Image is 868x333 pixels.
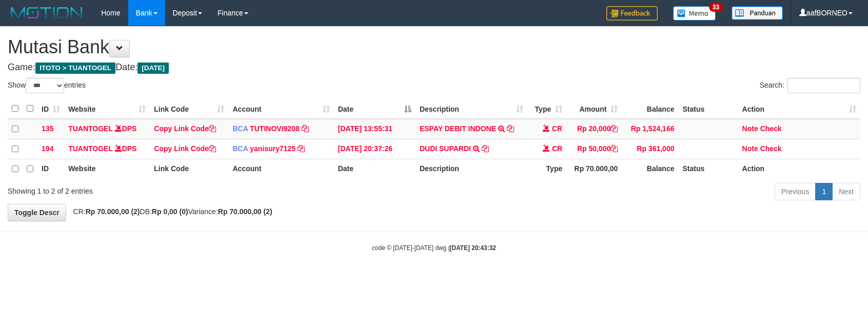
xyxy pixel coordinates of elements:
img: Feedback.jpg [606,6,658,20]
th: Amount: activate to sort column ascending [566,99,622,119]
span: [DATE] [137,63,169,74]
td: Rp 1,524,166 [622,119,678,139]
input: Search: [787,78,860,93]
a: Next [832,183,860,200]
td: DPS [64,139,150,159]
img: Button%20Memo.svg [673,6,716,20]
select: Showentries [26,78,64,93]
th: Type [527,159,566,179]
td: [DATE] 13:55:31 [334,119,416,139]
a: ESPAY DEBIT INDONE [420,124,496,133]
th: Rp 70.000,00 [566,159,622,179]
a: Copy Link Code [154,144,216,153]
strong: [DATE] 20:43:32 [450,244,496,252]
a: Note [742,144,758,153]
th: Action: activate to sort column ascending [738,99,860,119]
span: 33 [709,3,723,12]
h4: Game: Date: [8,63,860,73]
span: BCA [232,124,248,133]
a: TUTINOVI9208 [250,124,299,133]
a: Copy Link Code [154,124,216,133]
a: Copy ESPAY DEBIT INDONE to clipboard [507,124,514,133]
th: Balance [622,99,678,119]
a: Previous [775,183,816,200]
th: Action [738,159,860,179]
strong: Rp 0,00 (0) [152,207,188,216]
a: Toggle Descr [8,204,66,221]
th: Balance [622,159,678,179]
td: [DATE] 20:37:26 [334,139,416,159]
strong: Rp 70.000,00 (2) [218,207,272,216]
label: Search: [760,78,860,93]
a: Copy Rp 20,000 to clipboard [610,124,618,133]
span: 135 [42,124,53,133]
th: Description [416,159,527,179]
strong: Rp 70.000,00 (2) [86,207,140,216]
a: Copy TUTINOVI9208 to clipboard [302,124,309,133]
th: Website [64,159,150,179]
th: ID [37,159,64,179]
small: code © [DATE]-[DATE] dwg | [372,244,496,252]
th: Date [334,159,416,179]
a: Copy yanisury7125 to clipboard [298,144,305,153]
span: BCA [232,144,248,153]
span: CR: DB: Variance: [68,207,272,216]
th: Website: activate to sort column ascending [64,99,150,119]
img: panduan.png [732,6,783,20]
th: Link Code [150,159,228,179]
a: DUDI SUPARDI [420,144,471,153]
td: Rp 50,000 [566,139,622,159]
h1: Mutasi Bank [8,37,860,57]
a: TUANTOGEL [68,124,113,133]
span: ITOTO > TUANTOGEL [35,63,115,74]
th: Date: activate to sort column descending [334,99,416,119]
span: CR [552,124,562,133]
td: Rp 361,000 [622,139,678,159]
th: Account [228,159,333,179]
th: Link Code: activate to sort column ascending [150,99,228,119]
span: 194 [42,144,53,153]
th: Status [678,99,738,119]
a: Copy DUDI SUPARDI to clipboard [482,144,489,153]
a: Check [760,144,782,153]
a: Check [760,124,782,133]
a: 1 [815,183,833,200]
span: CR [552,144,562,153]
label: Show entries [8,78,86,93]
div: Showing 1 to 2 of 2 entries [8,182,354,196]
a: Copy Rp 50,000 to clipboard [610,144,618,153]
th: Status [678,159,738,179]
a: yanisury7125 [250,144,295,153]
th: Description: activate to sort column ascending [416,99,527,119]
img: MOTION_logo.png [8,5,86,20]
a: TUANTOGEL [68,144,113,153]
th: Account: activate to sort column ascending [228,99,333,119]
td: DPS [64,119,150,139]
th: ID: activate to sort column ascending [37,99,64,119]
a: Note [742,124,758,133]
td: Rp 20,000 [566,119,622,139]
th: Type: activate to sort column ascending [527,99,566,119]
